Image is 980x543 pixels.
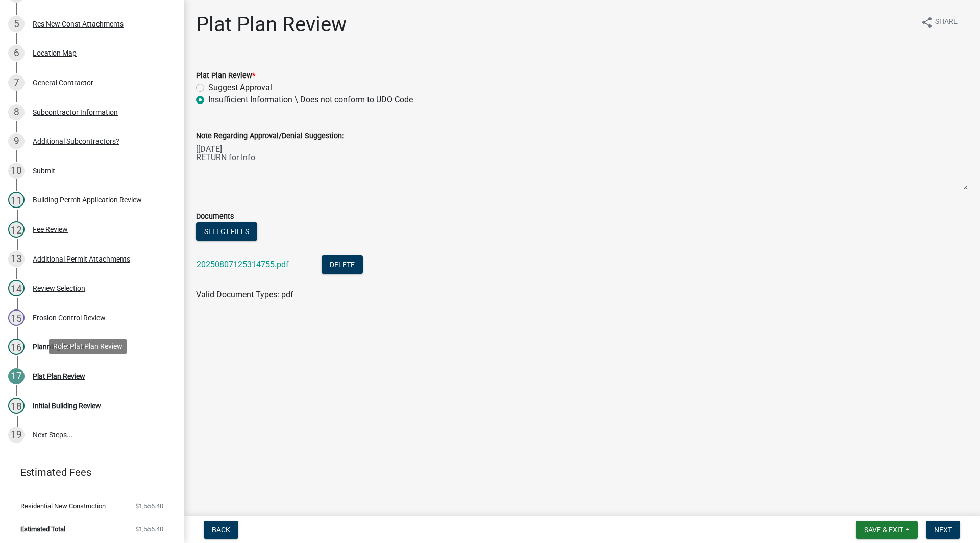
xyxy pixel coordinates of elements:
div: 12 [8,221,24,238]
button: shareShare [913,12,966,32]
div: 16 [8,339,24,355]
h1: Plat Plan Review [196,12,347,37]
div: Review Selection [33,285,85,292]
div: 7 [8,74,24,91]
div: 6 [8,45,24,61]
div: Planning Review [33,343,85,350]
div: 10 [8,163,24,179]
wm-modal-confirm: Delete Document [322,261,363,270]
div: Fee Review [33,226,68,233]
button: Next [926,521,960,539]
div: 9 [8,133,24,149]
div: Role: Plat Plan Review [49,339,127,354]
label: Documents [196,213,234,220]
div: 15 [8,309,24,326]
div: Submit [33,167,55,174]
label: Suggest Approval [208,82,272,94]
div: 19 [8,427,24,443]
div: Additional Permit Attachments [33,255,130,263]
span: Estimated Total [20,526,65,532]
div: Res New Const Attachments [33,20,124,28]
a: 20250807125314755.pdf [197,260,289,269]
span: Back [212,526,230,534]
div: 8 [8,104,24,120]
div: Location Map [33,49,77,57]
span: Valid Document Types: pdf [196,290,293,299]
span: Next [934,526,952,534]
button: Save & Exit [856,521,918,539]
div: Erosion Control Review [33,314,106,321]
div: 11 [8,192,24,208]
span: $1,556.40 [135,526,163,532]
span: Share [935,16,958,29]
i: share [921,16,933,29]
div: Plat Plan Review [33,373,85,380]
div: Subcontractor Information [33,109,118,116]
div: 18 [8,398,24,414]
div: Building Permit Application Review [33,196,142,203]
div: Initial Building Review [33,402,101,409]
div: 5 [8,16,24,32]
a: Estimated Fees [8,462,167,482]
span: Save & Exit [864,526,903,534]
div: General Contractor [33,79,93,86]
div: 14 [8,280,24,296]
div: 17 [8,368,24,384]
span: $1,556.40 [135,503,163,509]
span: Residential New Construction [20,503,106,509]
button: Delete [322,255,363,274]
div: 13 [8,251,24,267]
div: Additional Subcontractors? [33,138,119,145]
button: Back [204,521,238,539]
label: Insufficient Information \ Does not conform to UDO Code [208,94,413,106]
button: Select files [196,222,257,241]
label: Note Regarding Approval/Denial Suggestion: [196,133,344,140]
label: Plat Plan Review [196,72,255,80]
